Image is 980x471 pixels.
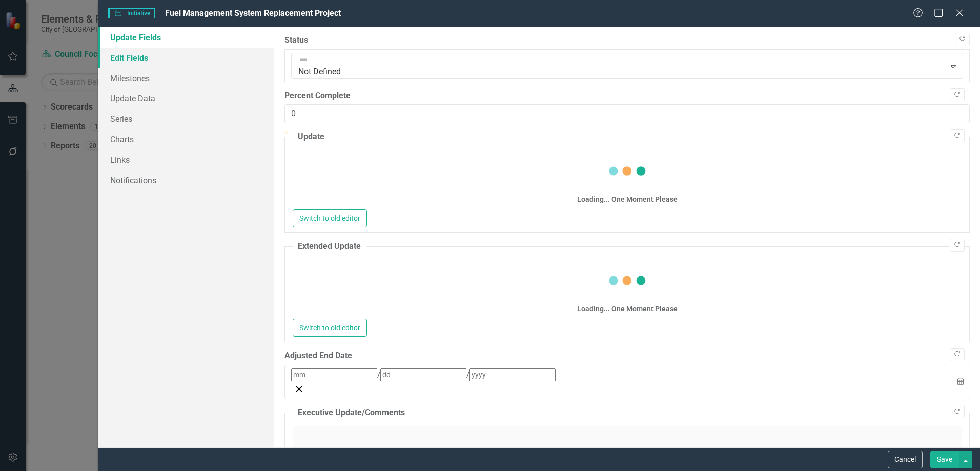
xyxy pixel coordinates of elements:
legend: Update [293,131,330,143]
a: Milestones [98,68,274,89]
div: Adjusted End Date [284,350,970,362]
a: Series [98,109,274,129]
a: Edit Fields [98,48,274,68]
a: Notifications [98,170,274,190]
div: Loading... One Moment Please [577,194,678,204]
button: Save [930,451,959,468]
input: mm [291,368,377,381]
input: yyyy [469,368,556,381]
span: / [466,371,469,379]
span: Fuel Management System Replacement Project [165,8,341,18]
button: Switch to old editor [293,319,367,337]
img: Not Defined [298,55,309,65]
a: Charts [98,129,274,149]
span: Initiative [108,8,154,18]
legend: Executive Update/Comments [293,407,410,419]
button: Cancel [888,451,923,468]
button: Switch to old editor [293,209,367,227]
a: Links [98,149,274,170]
label: Status [284,35,970,47]
a: Update Fields [98,27,274,48]
span: / [377,371,380,379]
input: dd [380,368,466,381]
legend: Extended Update [293,241,366,252]
a: Update Data [98,88,274,109]
div: Loading... One Moment Please [577,304,678,314]
label: Percent Complete [284,90,970,102]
